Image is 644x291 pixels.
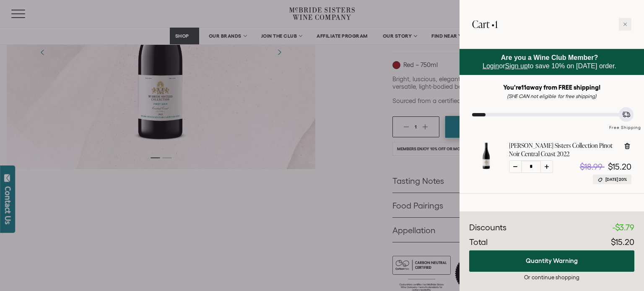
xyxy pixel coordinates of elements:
a: McBride Sisters Collection Pinot Noir Central Coast 2022 [472,162,501,172]
span: $15.20 [608,162,631,171]
span: $3.79 [615,223,634,232]
h2: Cart • [472,13,498,36]
a: Sign up [505,62,528,70]
span: $18.99 [580,162,602,171]
a: [PERSON_NAME] Sisters Collection Pinot Noir Central Coast 2022 [509,142,617,158]
div: Total [469,236,488,249]
div: Free Shipping [606,116,644,131]
a: Login [483,62,499,70]
div: - [613,221,634,234]
span: 11 [521,84,526,91]
span: or to save 10% on [DATE] order. [483,54,616,70]
button: Quantity Warning [469,250,634,272]
strong: You're away from FREE shipping! [503,84,601,91]
div: Discounts [469,221,506,234]
span: 1 [495,17,498,31]
span: $15.20 [611,237,634,247]
span: [DATE] 20% [605,176,627,183]
em: (SHE CAN not eligible for free shipping) [507,93,597,99]
strong: Are you a Wine Club Member? [501,54,598,61]
div: Or continue shopping [469,273,634,281]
